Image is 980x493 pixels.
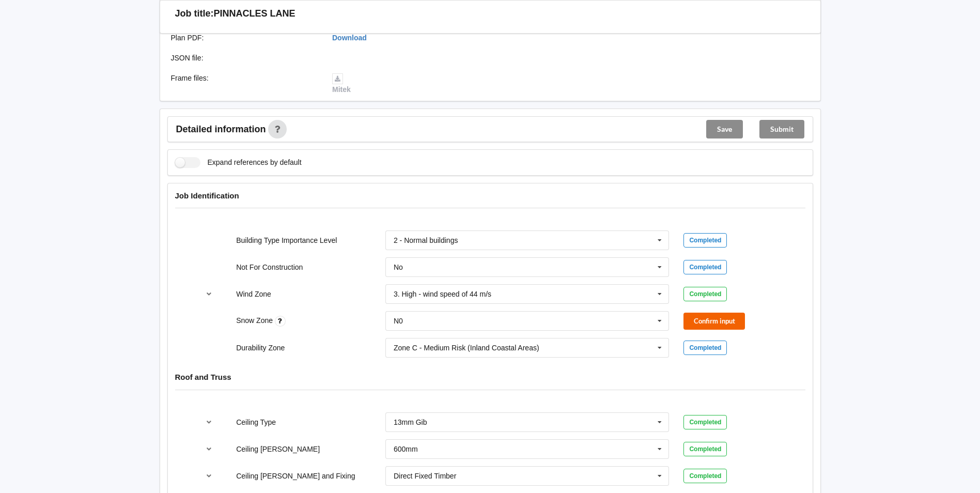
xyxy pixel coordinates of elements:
[199,467,219,485] button: reference-toggle
[199,440,219,458] button: reference-toggle
[164,33,325,43] div: Plan PDF :
[236,418,276,426] label: Ceiling Type
[683,469,727,483] div: Completed
[683,415,727,429] div: Completed
[394,264,403,271] div: No
[214,8,295,20] h3: PINNACLES LANE
[683,260,727,274] div: Completed
[683,442,727,456] div: Completed
[175,157,302,168] label: Expand references by default
[394,445,418,453] div: 600mm
[394,344,539,351] div: Zone C - Medium Risk (Inland Coastal Areas)
[394,419,427,426] div: 13mm Gib
[683,341,727,355] div: Completed
[394,317,403,325] div: N0
[332,74,351,94] a: Mitek
[683,313,745,330] button: Confirm input
[332,34,367,42] a: Download
[164,53,325,63] div: JSON file :
[175,8,214,20] h3: Job title:
[236,236,337,244] label: Building Type Importance Level
[394,237,458,244] div: 2 - Normal buildings
[236,445,320,453] label: Ceiling [PERSON_NAME]
[176,125,266,134] span: Detailed information
[175,372,805,382] h4: Roof and Truss
[164,73,325,95] div: Frame files :
[236,290,271,298] label: Wind Zone
[175,191,805,201] h4: Job Identification
[236,263,303,271] label: Not For Construction
[683,233,727,248] div: Completed
[236,472,355,480] label: Ceiling [PERSON_NAME] and Fixing
[394,290,491,298] div: 3. High - wind speed of 44 m/s
[199,413,219,432] button: reference-toggle
[236,316,275,325] label: Snow Zone
[683,287,727,301] div: Completed
[236,344,285,352] label: Durability Zone
[394,472,456,480] div: Direct Fixed Timber
[199,285,219,303] button: reference-toggle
